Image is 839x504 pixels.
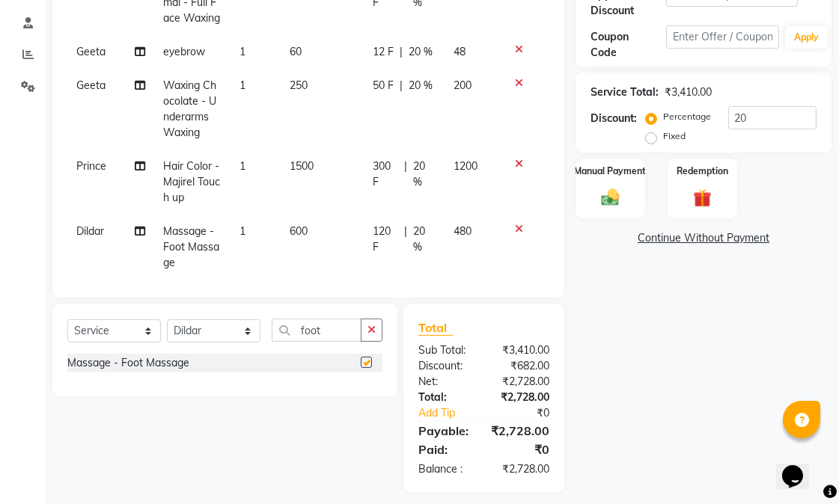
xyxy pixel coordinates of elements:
[67,355,189,371] div: Massage - Foot Massage
[591,29,666,61] div: Coupon Code
[688,187,718,209] img: _gift.svg
[407,374,484,390] div: Net:
[373,224,398,255] span: 120 F
[484,342,561,358] div: ₹3,410.00
[407,358,484,374] div: Discount:
[484,358,561,374] div: ₹682.00
[484,440,561,458] div: ₹0
[163,79,216,139] span: Waxing Chocolate - Underarms Waxing
[163,45,205,58] span: eyebrow
[575,165,647,178] label: Manual Payment
[407,390,484,405] div: Total:
[663,110,711,123] label: Percentage
[400,44,403,60] span: |
[404,159,407,190] span: |
[418,320,453,336] span: Total
[454,224,472,238] span: 480
[240,224,245,238] span: 1
[409,44,433,60] span: 20 %
[400,78,403,93] span: |
[484,461,561,477] div: ₹2,728.00
[497,405,561,421] div: ₹0
[290,159,314,173] span: 1500
[272,319,361,342] input: Search or Scan
[407,440,484,458] div: Paid:
[591,84,659,100] div: Service Total:
[290,45,302,58] span: 60
[484,390,561,405] div: ₹2,728.00
[373,44,394,60] span: 12 F
[665,84,712,100] div: ₹3,410.00
[776,444,824,489] iframe: chat widget
[407,342,484,358] div: Sub Total:
[454,45,466,58] span: 48
[484,374,561,390] div: ₹2,728.00
[76,159,106,173] span: Prince
[373,159,398,190] span: 300 F
[240,159,245,173] span: 1
[163,159,220,204] span: Hair Color - Majirel Touch up
[76,45,106,58] span: Geeta
[579,230,829,246] a: Continue Without Payment
[596,187,626,208] img: _cash.svg
[666,25,779,49] input: Enter Offer / Coupon Code
[413,159,436,190] span: 20 %
[404,224,407,255] span: |
[240,79,245,92] span: 1
[454,159,478,173] span: 1200
[663,129,686,143] label: Fixed
[290,224,308,238] span: 600
[163,224,219,269] span: Massage - Foot Massage
[677,165,728,178] label: Redemption
[454,79,472,92] span: 200
[413,224,436,255] span: 20 %
[480,422,561,440] div: ₹2,728.00
[290,79,308,92] span: 250
[409,78,433,93] span: 20 %
[407,422,480,440] div: Payable:
[407,461,484,477] div: Balance :
[240,45,245,58] span: 1
[76,224,104,238] span: Dildar
[76,79,106,92] span: Geeta
[785,26,828,49] button: Apply
[373,78,394,93] span: 50 F
[407,405,497,421] a: Add Tip
[591,111,637,126] div: Discount:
